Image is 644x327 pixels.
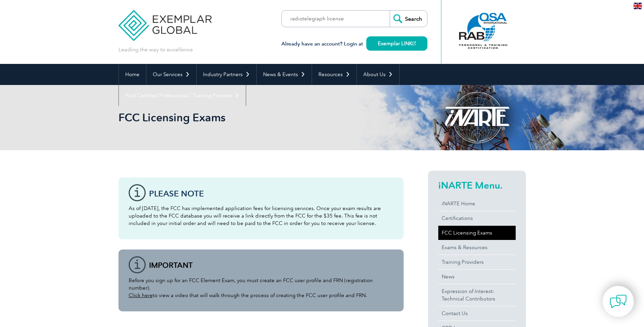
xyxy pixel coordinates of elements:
a: Click here [129,292,153,298]
a: Resources [312,64,356,85]
a: Find Certified Professional / Training Provider [119,85,246,106]
p: As of [DATE], the FCC has implemented application fees for licensing services. Once your exam res... [129,205,393,227]
input: Search [390,11,427,27]
h3: Already have an account? Login at [281,40,427,48]
img: open_square.png [412,41,416,45]
a: Certifications [438,211,516,225]
h2: iNARTE Menu. [438,180,516,191]
a: Training Providers [438,255,516,269]
h3: Please note [149,189,393,198]
a: Exemplar LINK [366,36,427,51]
a: Exams & Resources [438,240,516,255]
img: contact-chat.png [610,293,627,310]
a: Industry Partners [197,64,256,85]
p: Before you sign up for an FCC Element Exam, you must create an FCC user profile and FRN (registra... [129,277,393,299]
a: Expression of Interest:Technical Contributors [438,284,516,306]
h2: FCC Licensing Exams [118,112,404,123]
a: Contact Us [438,306,516,321]
a: News [438,270,516,284]
a: News & Events [257,64,312,85]
a: Our Services [146,64,196,85]
a: About Us [357,64,399,85]
p: Leading the way to excellence [118,46,193,53]
img: en [633,3,642,9]
a: Home [119,64,146,85]
a: FCC Licensing Exams [438,226,516,240]
a: iNARTE Home [438,196,516,211]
